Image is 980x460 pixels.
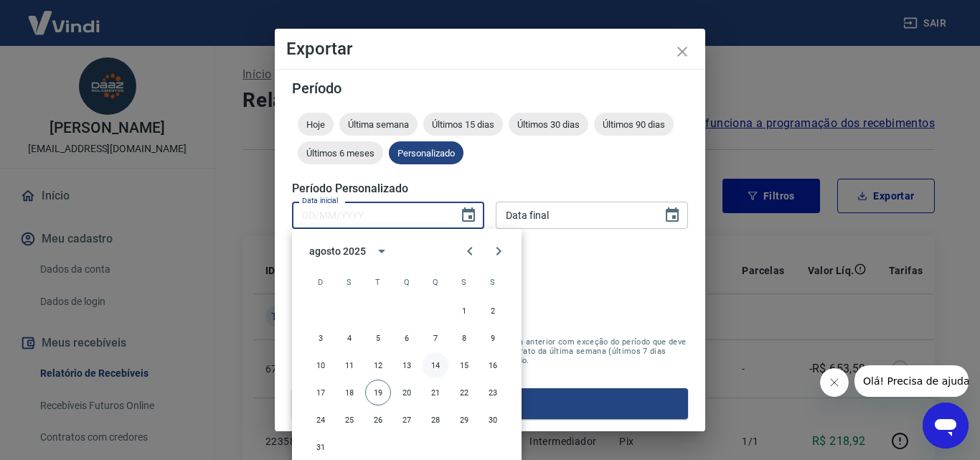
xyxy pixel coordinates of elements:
button: 30 [480,407,506,433]
label: Data inicial [302,195,339,206]
div: Últimos 90 dias [594,113,674,136]
span: Últimos 90 dias [594,119,674,130]
div: Última semana [339,113,418,136]
span: segunda-feira [336,268,362,296]
button: close [665,34,699,69]
button: 29 [451,407,477,433]
span: sábado [480,268,506,296]
span: Olá! Precisa de ajuda? [9,10,121,22]
button: 27 [394,407,420,433]
button: 14 [423,352,448,378]
button: 12 [365,352,391,378]
h4: Exportar [286,40,694,57]
button: 25 [336,407,362,433]
button: 10 [308,352,334,378]
button: 17 [308,380,334,405]
button: 22 [451,380,477,405]
input: DD/MM/YYYY [292,202,448,228]
button: 5 [365,325,391,351]
div: Últimos 6 meses [298,141,383,164]
button: 2 [480,298,506,324]
div: Últimos 15 dias [423,113,503,136]
span: Última semana [339,119,418,130]
span: quinta-feira [423,268,448,296]
span: sexta-feira [451,268,477,296]
button: 31 [308,434,334,460]
button: 15 [451,352,477,378]
div: Últimos 30 dias [509,113,588,136]
span: Últimos 15 dias [423,119,503,130]
iframe: Botão para abrir a janela de mensagens [923,403,969,449]
span: Últimos 6 meses [298,148,383,159]
button: 6 [394,325,420,351]
iframe: Mensagem da empresa [854,365,969,397]
span: Hoje [298,119,334,130]
button: 7 [423,325,448,351]
h5: Período Personalizado [292,182,688,196]
button: 28 [423,407,448,433]
iframe: Fechar mensagem [820,368,849,397]
div: Hoje [298,113,334,136]
button: 8 [451,325,477,351]
button: 24 [308,407,334,433]
button: 26 [365,407,391,433]
button: 18 [336,380,362,405]
button: 1 [451,298,477,324]
span: Personalizado [389,148,463,159]
button: Choose date [454,201,483,230]
span: quarta-feira [394,268,420,296]
button: 3 [308,325,334,351]
button: 13 [394,352,420,378]
button: 11 [336,352,362,378]
button: Previous month [456,237,484,266]
button: Next month [484,237,513,266]
button: 16 [480,352,506,378]
button: 9 [480,325,506,351]
button: 4 [336,325,362,351]
div: Personalizado [389,141,463,164]
span: domingo [308,268,334,296]
button: 23 [480,380,506,405]
span: terça-feira [365,268,391,296]
button: Choose date [658,201,687,230]
button: 21 [423,380,448,405]
button: calendar view is open, switch to year view [369,239,394,263]
div: agosto 2025 [309,244,365,259]
input: DD/MM/YYYY [496,202,652,228]
h5: Período [292,81,688,95]
button: 19 [365,380,391,405]
span: Últimos 30 dias [509,119,588,130]
button: 20 [394,380,420,405]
